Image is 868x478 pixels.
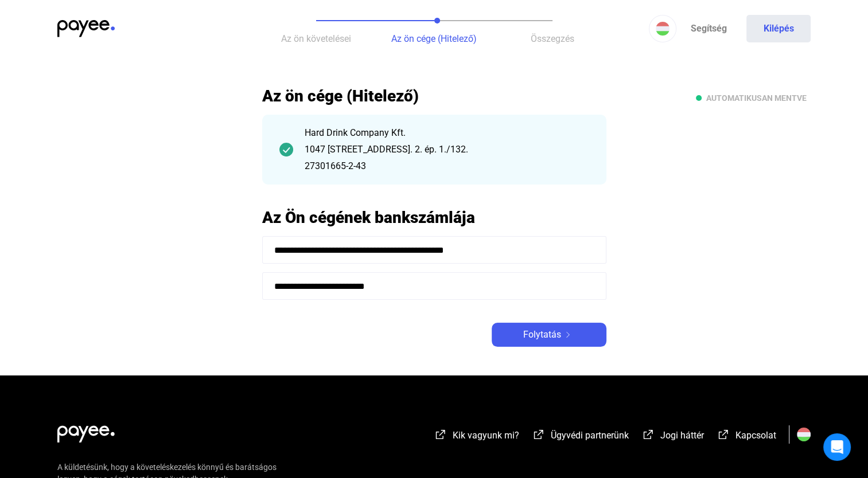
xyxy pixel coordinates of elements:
a: külső-link-fehérKapcsolat [717,432,776,442]
img: kedvezményezett-logó [57,20,115,37]
span: Ügyvédi partnerünk [551,430,629,441]
span: Összegzés [531,33,574,44]
img: külső-link-fehér [641,429,655,440]
div: 1047 [STREET_ADDRESS]. 2. ép. 1./132. [305,143,589,156]
img: nyíl-jobbra-fehér [561,332,575,338]
a: külső-link-fehérJogi háttér [641,432,704,442]
a: külső-link-fehérÜgyvédi partnerünk [532,432,629,442]
h2: Az Ön cégének bankszámlája [262,207,606,228]
h2: Az ön cége (Hitelező) [262,86,606,106]
span: Az ön cége (Hitelező) [391,33,477,44]
img: HU [656,22,670,36]
a: Segítség [676,15,741,42]
div: Hard Drink Company Kft. [305,126,589,140]
span: Kik vagyunk mi? [453,430,519,441]
img: white-payee-white-dot.svg [57,419,115,442]
img: HU.svg [797,428,811,441]
span: Jogi háttér [660,430,704,441]
img: külső-link-fehér [532,429,546,440]
img: külső-link-fehér [717,429,730,440]
span: Kapcsolat [735,430,776,441]
span: Folytatás [523,328,561,342]
button: HU [649,15,676,42]
img: külső-link-fehér [434,429,447,440]
div: Nyissa meg az Intercom Messengert [823,433,851,461]
button: Kilépés [746,15,811,42]
button: Folytatásnyíl-jobbra-fehér [492,323,606,347]
a: külső-link-fehérKik vagyunk mi? [434,432,519,442]
span: Az ön követelései [281,33,351,44]
img: pipa-sötétebb-zöld-kör [279,143,293,156]
div: 27301665-2-43 [305,159,589,173]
